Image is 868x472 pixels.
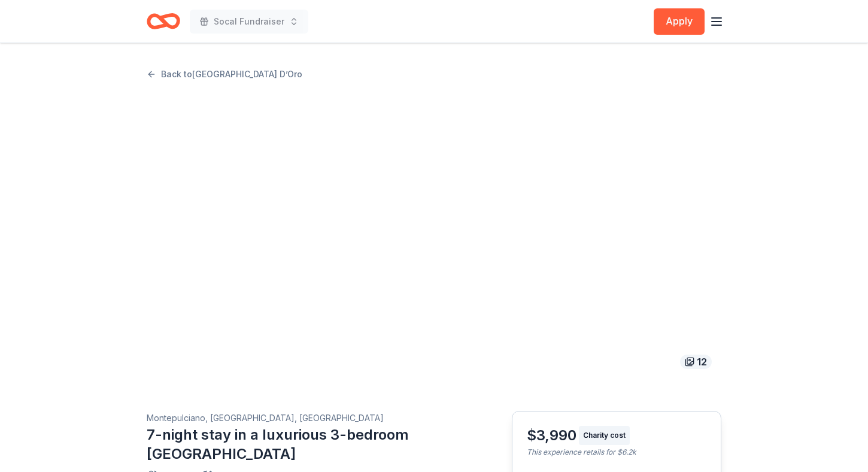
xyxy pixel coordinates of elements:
[579,426,630,445] div: Charity cost
[147,91,721,379] button: Listing photoListing photoListing photoListing photoListing photo12
[527,447,706,457] div: This experience retails for $6.2k
[147,91,432,379] img: Listing photo
[147,411,454,425] div: Montepulciano, [GEOGRAPHIC_DATA], [GEOGRAPHIC_DATA]
[581,91,721,232] img: Listing photo
[680,355,712,369] div: 12
[190,10,308,34] button: Socal Fundraiser
[436,237,576,379] img: Listing photo
[654,8,705,35] button: Apply
[214,14,284,29] span: Socal Fundraiser
[527,426,576,445] div: $3,990
[581,237,721,379] img: Listing photo
[147,7,180,35] a: Home
[436,91,576,232] img: Listing photo
[147,67,302,81] a: Back to[GEOGRAPHIC_DATA] D’Oro
[147,425,454,464] div: 7-night stay in a luxurious 3-bedroom [GEOGRAPHIC_DATA]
